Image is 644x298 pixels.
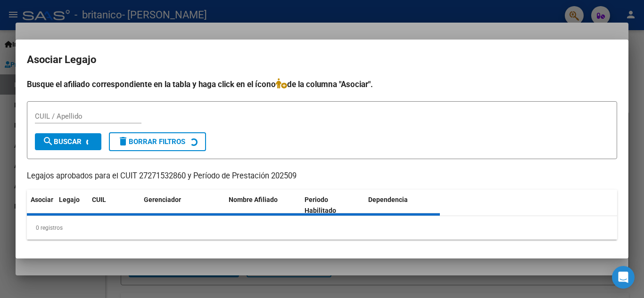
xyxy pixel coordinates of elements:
mat-icon: delete [117,136,129,147]
span: CUIL [92,196,106,203]
datatable-header-cell: Periodo Habilitado [301,190,364,221]
span: Dependencia [368,196,408,203]
span: Nombre Afiliado [229,196,278,203]
div: Open Intercom Messenger [612,266,635,289]
p: Legajos aprobados para el CUIT 27271532860 y Período de Prestación 202509 [27,170,617,182]
button: Buscar [35,133,101,150]
mat-icon: search [42,136,54,147]
datatable-header-cell: Legajo [55,190,88,221]
h4: Busque el afiliado correspondiente en la tabla y haga click en el ícono de la columna "Asociar". [27,78,617,90]
datatable-header-cell: CUIL [88,190,140,221]
span: Asociar [31,196,53,203]
h2: Asociar Legajo [27,51,617,69]
span: Gerenciador [144,196,181,203]
button: Borrar Filtros [109,132,206,151]
span: Legajo [59,196,80,203]
datatable-header-cell: Nombre Afiliado [225,190,301,221]
datatable-header-cell: Asociar [27,190,55,221]
span: Periodo Habilitado [305,196,336,214]
datatable-header-cell: Dependencia [364,190,440,221]
datatable-header-cell: Gerenciador [140,190,225,221]
span: Borrar Filtros [117,137,185,146]
div: 0 registros [27,216,617,240]
span: Buscar [42,137,82,146]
